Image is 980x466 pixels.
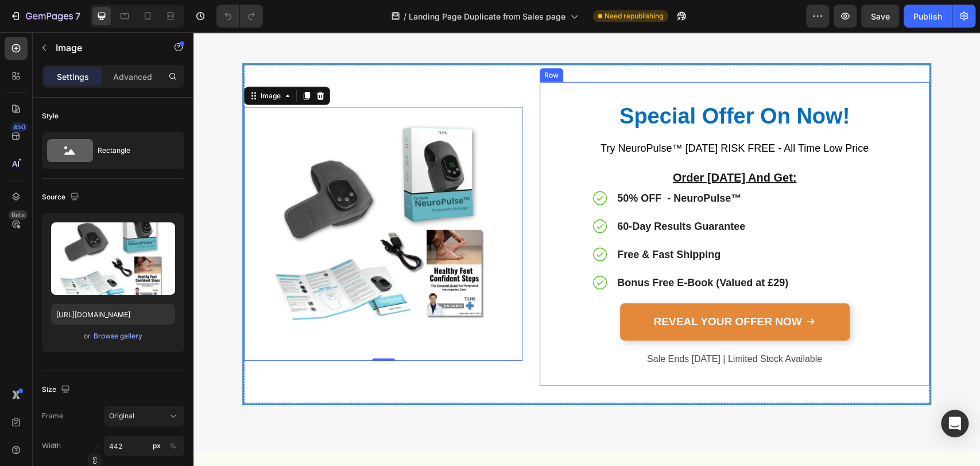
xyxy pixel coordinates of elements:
[98,137,168,164] div: Rectangle
[424,160,548,172] strong: 50% OFF - NeuroPulse™
[57,71,89,83] p: Settings
[404,10,406,22] span: /
[399,319,683,336] p: Sale Ends [DATE] | Limited Stock Available
[109,411,134,421] span: Original
[427,271,656,309] a: REVEAL YOUR OFFER NOW
[169,441,176,451] div: %
[75,9,80,23] p: 7
[479,139,603,152] u: Order [DATE] And Get:
[166,439,180,453] button: px
[460,283,609,295] span: REVEAL YOUR OFFER NOW
[104,406,184,426] button: Original
[861,5,899,28] button: Save
[84,329,91,343] span: or
[913,10,942,22] div: Publish
[424,217,527,228] strong: Free & Fast Shipping
[150,439,164,453] button: %
[407,110,675,122] span: Try NeuroPulse™ [DATE] RISK FREE - All Time Low Price
[51,222,175,295] img: preview-image
[409,10,565,22] span: Landing Page Duplicate from Sales page
[11,122,28,132] div: 450
[941,410,969,437] div: Open Intercom Messenger
[104,436,184,456] input: px%
[56,41,153,55] p: Image
[113,71,152,83] p: Advanced
[348,38,367,48] div: Row
[42,190,82,205] div: Source
[424,188,552,200] strong: 60-Day Results Guarantee
[42,382,72,398] div: Size
[871,11,890,21] span: Save
[42,411,63,421] label: Frame
[216,5,263,28] div: Undo/Redo
[426,72,656,96] span: Special Offer On Now!
[193,32,980,466] iframe: To enrich screen reader interactions, please activate Accessibility in Grammarly extension settings
[9,210,28,219] div: Beta
[42,441,61,451] label: Width
[94,331,142,341] div: Browse gallery
[904,5,952,28] button: Publish
[51,304,175,325] input: https://example.com/image.jpg
[42,111,59,121] div: Style
[5,5,86,28] button: 7
[605,11,663,21] span: Need republishing
[424,245,595,256] strong: Bonus Free E-Book (Valued at £29)
[93,330,143,342] button: Browse gallery
[153,441,161,451] div: px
